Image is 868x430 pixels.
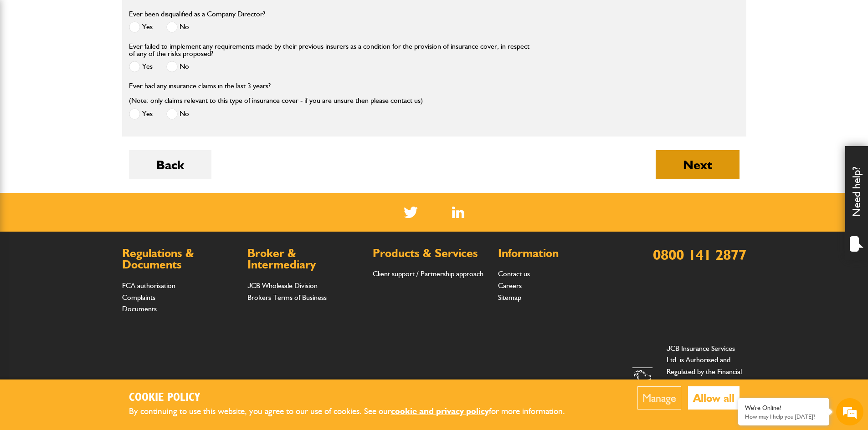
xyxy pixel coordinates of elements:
[12,111,166,131] input: Enter your email address
[247,293,327,302] a: Brokers Terms of Business
[122,281,175,290] a: FCA authorisation
[498,293,521,302] a: Sitemap
[12,84,166,104] input: Enter your last name
[373,248,489,259] h2: Products & Services
[129,391,580,405] h2: Cookie Policy
[129,150,211,179] button: Back
[373,269,483,278] a: Client support / Partnership approach
[653,246,746,263] a: 0800 141 2877
[498,248,614,259] h2: Information
[667,343,746,424] p: JCB Insurance Services Ltd. is Authorised and Regulated by the Financial Conduct Authority and is...
[47,51,153,63] div: Chat with us now
[656,150,740,179] button: Next
[452,207,464,218] a: LinkedIn
[15,51,38,63] img: d_20077148190_company_1631870298795_20077148190
[498,269,530,278] a: Contact us
[166,61,189,72] label: No
[122,304,157,313] a: Documents
[129,82,423,104] label: Ever had any insurance claims in the last 3 years? (Note: only claims relevant to this type of in...
[637,386,681,410] button: Manage
[129,21,153,33] label: Yes
[452,207,464,218] img: Linked In
[745,404,822,412] div: We're Online!
[122,248,238,271] h2: Regulations & Documents
[404,207,418,218] img: Twitter
[129,405,580,419] p: By continuing to use this website, you agree to our use of cookies. See our for more information.
[166,108,189,120] label: No
[845,146,868,260] div: Need help?
[745,413,822,420] p: How may I help you today?
[129,43,531,57] label: Ever failed to implement any requirements made by their previous insurers as a condition for the ...
[12,165,166,273] textarea: Type your message and hit 'Enter'
[149,5,171,26] div: Minimize live chat window
[498,281,522,290] a: Careers
[688,386,740,410] button: Allow all
[129,61,153,72] label: Yes
[124,280,165,293] em: Start Chat
[247,281,318,290] a: JCB Wholesale Division
[129,108,153,120] label: Yes
[122,293,155,302] a: Complaints
[129,10,265,18] label: Ever been disqualified as a Company Director?
[166,21,189,33] label: No
[12,138,166,158] input: Enter your phone number
[247,248,364,271] h2: Broker & Intermediary
[391,406,489,416] a: cookie and privacy policy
